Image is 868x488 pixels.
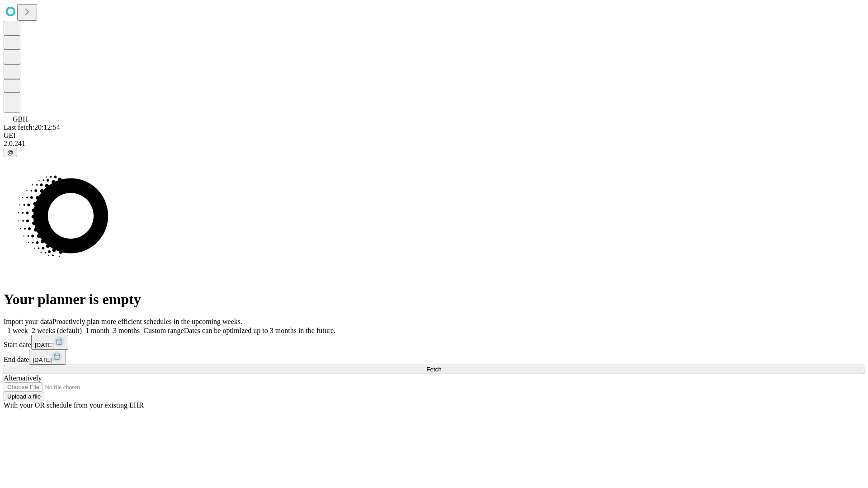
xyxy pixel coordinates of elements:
[4,318,52,325] span: Import your data
[4,335,864,350] div: Start date
[4,140,864,148] div: 2.0.241
[4,123,60,131] span: Last fetch: 20:12:54
[85,327,109,334] span: 1 month
[52,318,242,325] span: Proactively plan more efficient schedules in the upcoming weeks.
[4,365,864,374] button: Fetch
[143,327,184,334] span: Custom range
[31,335,68,350] button: [DATE]
[184,327,335,334] span: Dates can be optimized up to 3 months in the future.
[4,148,17,157] button: @
[32,327,82,334] span: 2 weeks (default)
[4,392,44,401] button: Upload a file
[4,374,42,382] span: Alternatively
[29,350,66,365] button: [DATE]
[7,149,14,156] span: @
[426,366,441,373] span: Fetch
[4,401,144,409] span: With your OR schedule from your existing EHR
[33,357,52,363] span: [DATE]
[4,131,864,140] div: GEI
[35,342,54,348] span: [DATE]
[13,115,28,123] span: GBH
[4,291,864,308] h1: Your planner is empty
[4,350,864,365] div: End date
[7,327,28,334] span: 1 week
[113,327,140,334] span: 3 months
